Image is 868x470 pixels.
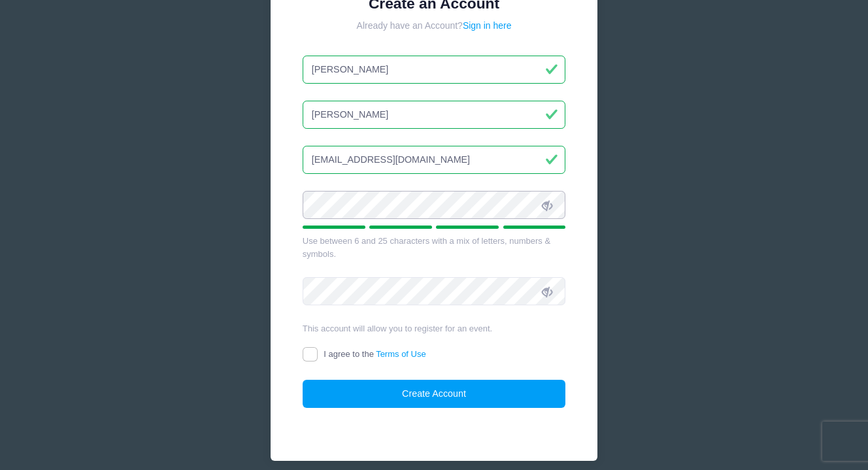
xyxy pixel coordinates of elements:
[376,349,426,359] a: Terms of Use
[303,101,566,129] input: Last Name
[324,349,426,359] span: I agree to the
[303,380,566,408] button: Create Account
[303,56,566,84] input: First Name
[303,322,566,335] div: This account will allow you to register for an event.
[303,146,566,174] input: Email
[303,347,318,362] input: I agree to theTerms of Use
[303,235,566,260] div: Use between 6 and 25 characters with a mix of letters, numbers & symbols.
[303,19,566,33] div: Already have an Account?
[463,20,512,31] a: Sign in here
